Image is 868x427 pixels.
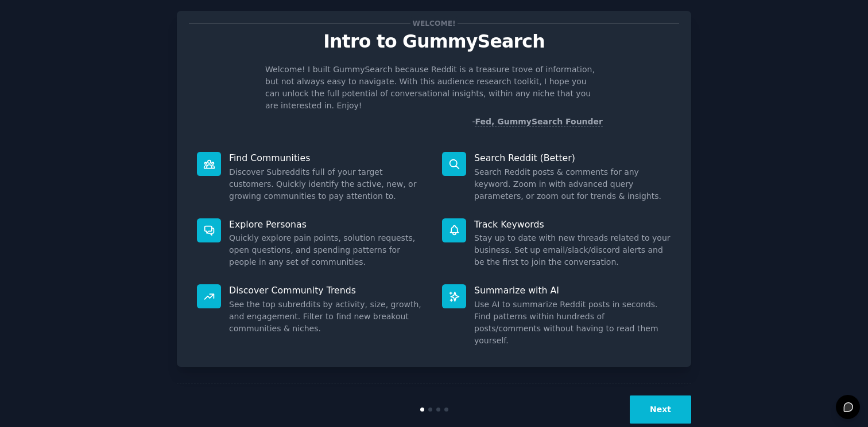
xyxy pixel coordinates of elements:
p: Find Communities [229,152,426,164]
span: Welcome! [410,17,458,29]
p: Explore Personas [229,218,426,230]
button: Next [630,395,691,424]
p: Search Reddit (Better) [474,152,671,164]
dd: See the top subreddits by activity, size, growth, and engagement. Filter to find new breakout com... [229,299,426,335]
p: Welcome! I built GummySearch because Reddit is a treasure trove of information, but not always ea... [265,64,603,112]
p: Intro to GummySearch [189,32,679,52]
dd: Quickly explore pain points, solution requests, open questions, and spending patterns for people ... [229,232,426,268]
dd: Use AI to summarize Reddit posts in seconds. Find patterns within hundreds of posts/comments with... [474,299,671,347]
dd: Stay up to date with new threads related to your business. Set up email/slack/discord alerts and ... [474,232,671,268]
dd: Search Reddit posts & comments for any keyword. Zoom in with advanced query parameters, or zoom o... [474,166,671,202]
p: Track Keywords [474,218,671,230]
div: - [472,116,603,128]
a: Fed, GummySearch Founder [475,117,603,127]
dd: Discover Subreddits full of your target customers. Quickly identify the active, new, or growing c... [229,166,426,202]
p: Summarize with AI [474,284,671,296]
p: Discover Community Trends [229,284,426,296]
